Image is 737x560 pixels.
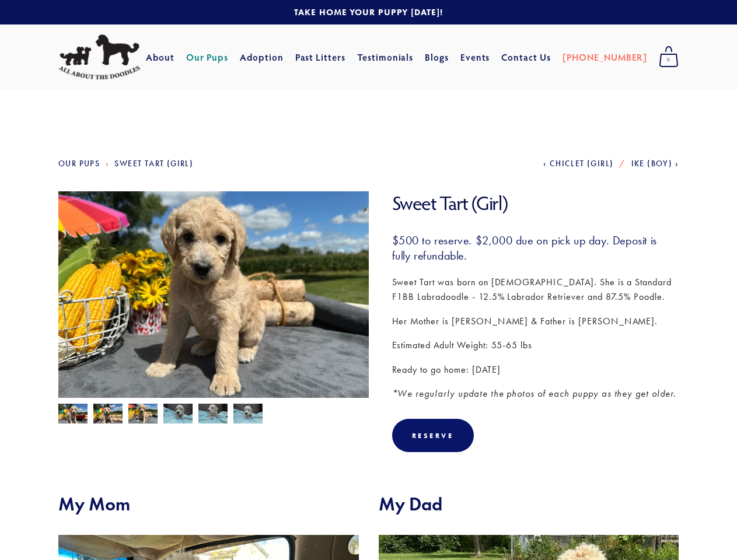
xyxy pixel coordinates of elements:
[543,159,613,169] a: Chiclet (Girl)
[186,47,229,68] a: Our Pups
[392,362,679,377] p: Ready to go home: [DATE]
[58,493,359,515] h2: My Mom
[392,233,679,263] h3: $500 to reserve. $2,000 due on pick up day. Deposit is fully refundable.
[58,34,140,80] img: All About The Doodles
[58,159,100,169] a: Our Pups
[392,388,676,399] em: *We regularly update the photos of each puppy as they get older.
[392,191,679,215] h1: Sweet Tart (Girl)
[659,52,679,68] span: 0
[563,47,647,68] a: [PHONE_NUMBER]
[425,47,449,68] a: Blogs
[392,314,679,329] p: Her Mother is [PERSON_NAME] & Father is [PERSON_NAME].
[357,47,414,68] a: Testimonials
[392,419,474,452] div: Reserve
[58,404,88,426] img: Sweet Tart 4.jpg
[114,159,193,169] a: Sweet Tart (Girl)
[460,47,490,68] a: Events
[128,404,158,426] img: Sweet Tart 5.jpg
[240,47,284,68] a: Adoption
[295,51,346,63] a: Past Litters
[379,493,679,515] h2: My Dad
[163,404,193,426] img: Sweet Tart 2.jpg
[412,431,454,440] div: Reserve
[146,47,174,68] a: About
[392,338,679,353] p: Estimated Adult Weight: 55-65 lbs
[198,404,228,426] img: Sweet Tart 3.jpg
[550,159,614,169] span: Chiclet (Girl)
[93,404,123,426] img: Sweet Tart 6.jpg
[631,159,679,169] a: Ike (Boy)
[501,47,551,68] a: Contact Us
[392,275,679,304] p: Sweet Tart was born on [DEMOGRAPHIC_DATA]. She is a Standard F1BB Labradoodle - 12.5% Labrador Re...
[58,191,369,424] img: Sweet Tart 5.jpg
[233,404,263,426] img: Sweet Tart 1.jpg
[653,43,684,72] a: 0 items in cart
[631,159,673,169] span: Ike (Boy)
